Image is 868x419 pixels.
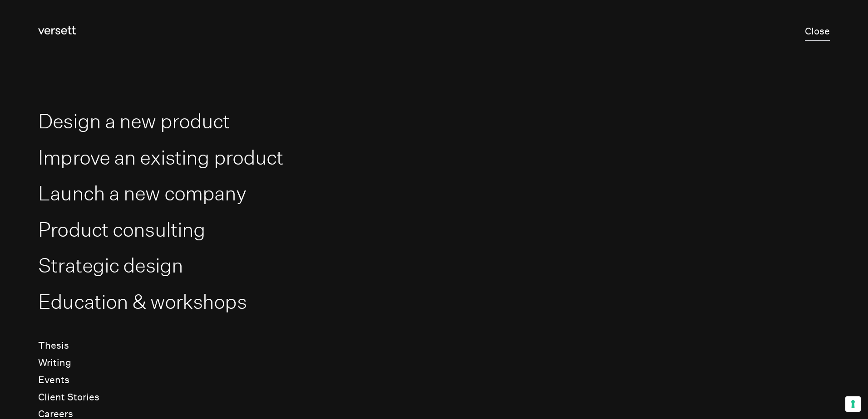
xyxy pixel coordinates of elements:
a: Writing [38,357,71,369]
a: Design a new product [38,109,230,133]
a: Client Stories [38,391,99,404]
a: Product consulting [38,218,205,242]
button: Your consent preferences for tracking technologies [845,396,861,412]
a: Thesis [38,340,69,352]
button: Close [805,23,830,41]
a: Education & workshops [38,290,246,314]
a: Launch a new company [38,181,246,205]
a: Improve an existing product [38,146,283,170]
a: Events [38,374,69,386]
a: Strategic design [38,253,183,278]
